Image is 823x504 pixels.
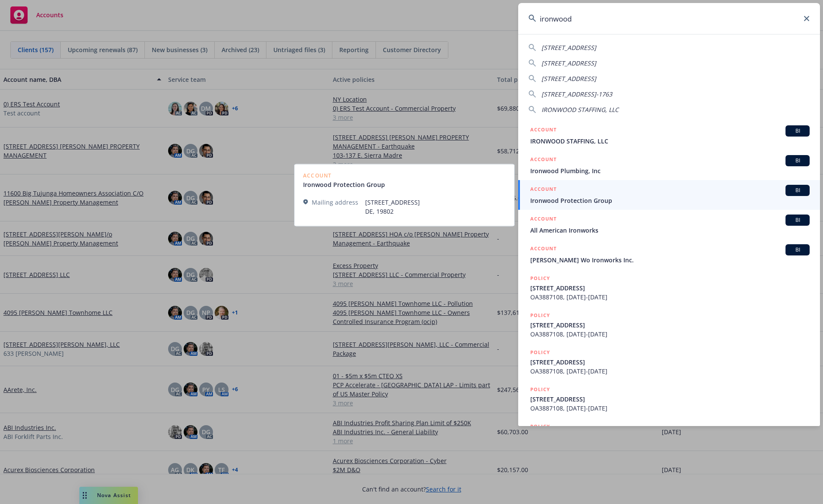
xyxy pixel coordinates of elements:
h5: POLICY [530,311,550,320]
input: Search... [518,3,820,34]
h5: ACCOUNT [530,185,557,195]
span: [STREET_ADDRESS] [530,358,810,367]
span: OA3887108, [DATE]-[DATE] [530,330,810,339]
a: ACCOUNTBIIronwood Protection Group [518,180,820,210]
span: [STREET_ADDRESS] [541,59,596,67]
h5: POLICY [530,274,550,283]
span: OA3887108, [DATE]-[DATE] [530,404,810,413]
span: [STREET_ADDRESS]-1763 [541,90,612,98]
h5: ACCOUNT [530,215,557,225]
h5: ACCOUNT [530,125,557,136]
span: BI [789,127,806,135]
a: ACCOUNTBI[PERSON_NAME] Wo Ironworks Inc. [518,240,820,269]
a: POLICY[STREET_ADDRESS]OA3887108, [DATE]-[DATE] [518,269,820,306]
a: POLICY[STREET_ADDRESS]OA3887108, [DATE]-[DATE] [518,380,820,417]
span: [PERSON_NAME] Wo Ironworks Inc. [530,255,810,264]
h5: POLICY [530,385,550,394]
a: POLICY[STREET_ADDRESS]OA3887108, [DATE]-[DATE] [518,343,820,380]
span: All American Ironworks [530,226,810,235]
span: BI [789,246,806,254]
span: [STREET_ADDRESS] [530,283,810,292]
span: BI [789,157,806,165]
span: Ironwood Plumbing, Inc [530,166,810,175]
h5: ACCOUNT [530,244,557,255]
span: OA3887108, [DATE]-[DATE] [530,292,810,302]
h5: ACCOUNT [530,155,557,165]
span: OA3887108, [DATE]-[DATE] [530,367,810,376]
span: IRONWOOD STAFFING, LLC [541,106,619,114]
span: BI [789,187,806,194]
a: POLICY[STREET_ADDRESS]OA3887108, [DATE]-[DATE] [518,306,820,343]
span: Ironwood Protection Group [530,196,810,205]
span: [STREET_ADDRESS] [541,75,596,83]
span: BI [789,216,806,224]
a: ACCOUNTBIAll American Ironworks [518,210,820,240]
h5: POLICY [530,348,550,357]
a: POLICY [518,417,820,454]
a: ACCOUNTBIIRONWOOD STAFFING, LLC [518,121,820,150]
span: IRONWOOD STAFFING, LLC [530,137,810,146]
a: ACCOUNTBIIronwood Plumbing, Inc [518,150,820,180]
span: [STREET_ADDRESS] [530,395,810,404]
span: [STREET_ADDRESS] [541,44,596,52]
span: [STREET_ADDRESS] [530,320,810,330]
h5: POLICY [530,422,550,431]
